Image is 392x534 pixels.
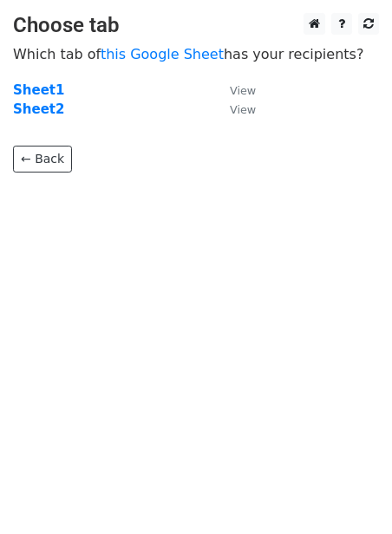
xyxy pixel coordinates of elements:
[230,84,256,97] small: View
[230,103,256,116] small: View
[13,146,72,173] a: ← Back
[13,101,64,117] a: Sheet2
[101,46,224,62] a: this Google Sheet
[212,101,256,117] a: View
[212,82,256,98] a: View
[13,13,379,38] h3: Choose tab
[13,45,379,63] p: Which tab of has your recipients?
[13,82,64,98] a: Sheet1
